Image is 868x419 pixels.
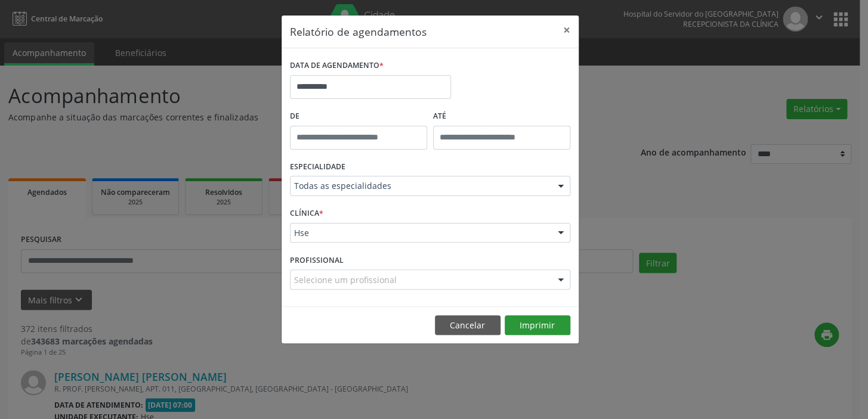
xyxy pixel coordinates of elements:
[290,251,344,269] label: PROFISSIONAL
[294,274,397,286] span: Selecione um profissional
[435,315,501,336] button: Cancelar
[290,24,427,39] h5: Relatório de agendamentos
[290,158,345,176] label: ESPECIALIDADE
[294,180,546,192] span: Todas as especialidades
[555,15,579,45] button: Close
[433,107,570,126] label: ATÉ
[290,57,384,75] label: DATA DE AGENDAMENTO
[294,227,546,239] span: Hse
[290,107,427,126] label: De
[290,204,323,223] label: CLÍNICA
[505,315,570,336] button: Imprimir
